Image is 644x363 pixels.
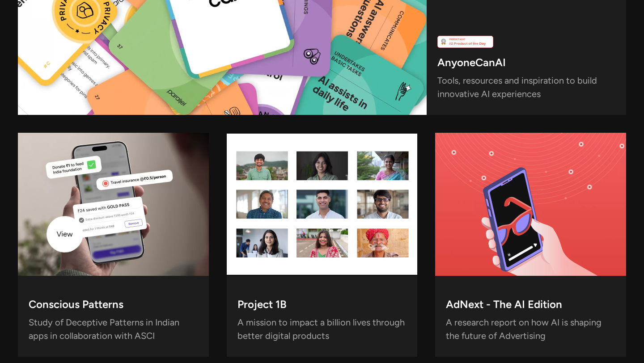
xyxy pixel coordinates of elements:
p: Tools, resources and inspiration to build innovative AI experiences [437,77,615,100]
p: A research report on how AI is shaping the future of Advertising [446,319,615,342]
a: Project 1BA mission to impact a billion lives through better digital products [227,133,418,357]
h3: AdNext - The AI Edition [446,301,562,313]
a: Conscious PatternsStudy of Deceptive Patterns in Indian apps in collaboration with ASCI [18,133,209,357]
h3: Project 1B [237,301,287,313]
a: AdNext - The AI EditionA research report on how AI is shaping the future of Advertising [435,133,626,357]
p: A mission to impact a billion lives through better digital products [237,319,407,342]
p: Study of Deceptive Patterns in Indian apps in collaboration with ASCI [29,319,198,342]
h3: AnyoneCanAI [437,59,506,71]
h3: Conscious Patterns [29,301,123,313]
